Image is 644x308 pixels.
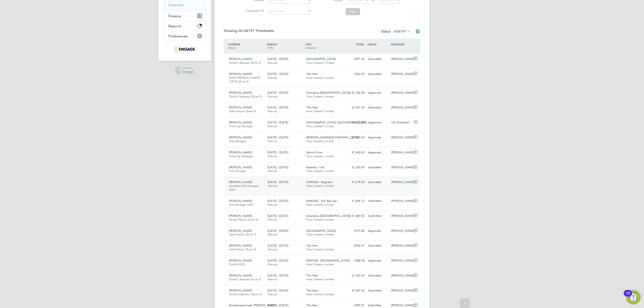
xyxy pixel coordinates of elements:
[268,139,277,143] span: Manual
[390,40,413,48] div: APPROVER
[306,303,318,307] span: The Hem
[311,42,312,46] span: /
[229,274,252,277] span: [PERSON_NAME]
[268,124,277,128] span: Manual
[306,154,334,158] span: Now Careers Limited
[268,229,288,233] span: [DATE] - [DATE]
[390,272,413,279] div: [PERSON_NAME]
[306,232,334,236] span: Now Careers Limited
[366,164,390,171] div: Submitted
[238,29,246,33] span: 30 of
[229,154,253,158] span: Finishing Manager
[306,180,333,184] span: M490364 - Baginton
[343,70,366,78] div: £360.00
[390,70,413,78] div: [PERSON_NAME]
[164,46,206,53] a: Go to home page
[306,292,334,296] span: Now Careers Limited
[390,287,413,294] div: [PERSON_NAME]
[229,199,252,203] span: [PERSON_NAME]
[394,29,411,34] label: All
[306,218,334,222] span: Now Careers Limited
[390,257,413,264] div: [PERSON_NAME]
[268,120,288,124] span: [DATE] - [DATE]
[238,29,274,33] span: 4797 Timesheets
[366,70,390,78] div: Submitted
[168,14,181,18] span: Finance
[626,293,630,299] div: 13
[229,120,252,124] span: [PERSON_NAME]
[306,274,318,277] span: The Hem
[381,29,411,35] div: Status
[390,227,413,235] div: [PERSON_NAME]
[229,57,252,61] span: [PERSON_NAME]
[229,165,252,169] span: [PERSON_NAME]
[229,203,253,207] span: Site Manager 2025
[306,169,334,173] span: Now Careers Limited
[268,76,277,80] span: Manual
[343,212,366,220] div: £1,480.05
[229,244,252,247] span: [PERSON_NAME]
[268,303,288,307] span: [DATE] - [DATE]
[306,184,334,188] span: Now Careers Limited
[164,11,205,21] button: Finance
[268,214,288,218] span: [DATE] - [DATE]
[366,40,390,48] div: STATUS
[366,272,390,279] div: Submitted
[343,227,366,235] div: £915.80
[343,89,366,97] div: £1,326.96
[306,289,318,292] span: The Hem
[306,203,334,207] span: Now Careers Limited
[229,262,245,266] span: Forklift 2025
[390,134,413,141] div: [PERSON_NAME]
[306,214,351,218] span: Alvaredus ([GEOGRAPHIC_DATA])
[390,179,413,186] div: [PERSON_NAME]
[268,218,277,222] span: Manual
[164,21,205,31] button: Reports
[390,212,413,220] div: [PERSON_NAME]
[268,150,288,154] span: [DATE] - [DATE]
[277,42,278,46] span: /
[390,104,413,111] div: [PERSON_NAME]
[229,232,256,236] span: Gate Person (Zone 5)
[268,95,277,98] span: Manual
[267,8,311,14] input: Search for...
[306,139,334,143] span: Now Careers Limited
[306,262,334,266] span: Now Careers Limited
[268,57,288,61] span: [DATE] - [DATE]
[229,247,256,251] span: Gate Person (Zone 5)
[229,303,280,307] span: Enotiemwaomwan [PERSON_NAME]…
[343,119,366,126] div: £1,400.00
[229,277,261,281] span: Skilled Labourer (Zone 5)
[398,29,406,34] span: 4797
[343,272,366,279] div: £1,005.00
[306,259,350,262] span: B490108 - [GEOGRAPHIC_DATA]
[229,289,252,292] span: [PERSON_NAME]
[343,55,366,63] div: £897.30
[390,89,413,97] div: [PERSON_NAME]
[240,42,241,46] span: /
[229,214,252,218] span: [PERSON_NAME]
[268,247,277,251] span: Manual
[343,242,366,249] div: £556.41
[229,72,252,76] span: [PERSON_NAME]
[366,134,390,141] div: Approved
[164,31,205,41] button: Preferences
[224,29,275,33] div: Showing
[390,197,413,205] div: [PERSON_NAME]
[390,119,413,126] div: Olly Kitchener
[306,91,351,95] span: Alvaredus ([GEOGRAPHIC_DATA])
[268,165,288,169] span: [DATE] - [DATE]
[306,277,334,281] span: Now Careers Limited
[268,154,277,158] span: Manual
[229,180,252,184] span: [PERSON_NAME]
[366,212,390,220] div: Submitted
[268,289,288,292] span: [DATE] - [DATE]
[306,150,322,154] span: Sphinx Drive
[229,139,246,143] span: Site Manager
[366,197,390,205] div: Submitted
[268,72,288,76] span: [DATE] - [DATE]
[306,244,318,247] span: The Hem
[306,165,324,169] span: Keresley 1 HA
[366,89,390,97] div: Approved
[306,95,334,98] span: Now Careers Limited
